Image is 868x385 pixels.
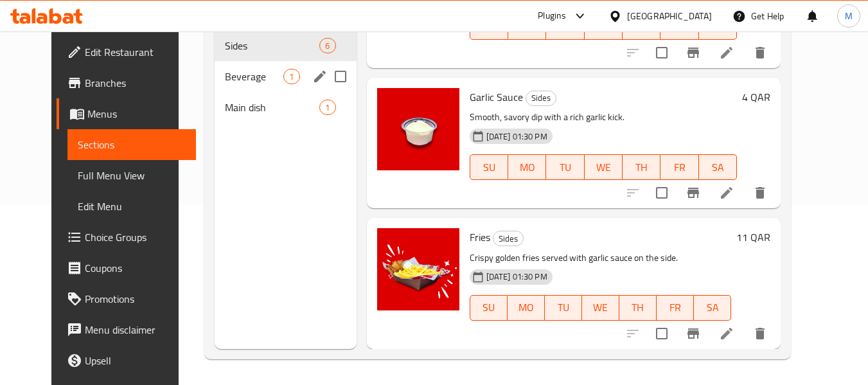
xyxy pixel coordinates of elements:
button: delete [745,318,775,349]
a: Choice Groups [57,222,197,253]
span: MO [513,158,541,177]
span: MO [513,298,540,317]
button: edit [310,67,330,86]
span: [DATE] 01:30 PM [481,271,553,283]
button: WE [582,295,619,321]
div: Main dish1 [215,92,356,123]
span: Full Menu View [78,168,186,183]
a: Edit Restaurant [57,37,197,67]
span: SU [475,298,502,317]
button: SU [470,295,508,321]
span: TU [550,298,577,317]
button: MO [508,154,546,180]
a: Coupons [57,253,197,283]
span: Upsell [85,353,186,368]
span: SA [704,158,732,177]
nav: Menu sections [215,25,356,128]
span: SU [475,158,503,177]
span: FR [662,298,689,317]
span: Sides [526,91,556,105]
button: SU [470,154,508,180]
button: WE [585,154,623,180]
span: Coupons [85,260,186,276]
span: Select to update [648,39,675,66]
span: Promotions [85,291,186,307]
button: Branch-specific-item [678,37,709,68]
div: Sides [493,231,524,246]
span: Branches [85,75,186,91]
a: Edit Menu [67,191,197,222]
span: TH [624,298,651,317]
button: TU [546,154,584,180]
span: Edit Menu [78,199,186,214]
span: Menus [87,106,186,121]
a: Menus [57,98,197,129]
span: FR [666,158,693,177]
span: WE [587,298,614,317]
p: Crispy golden fries served with garlic sauce on the side. [470,250,732,266]
span: [DATE] 01:30 PM [481,130,553,143]
span: Choice Groups [85,229,186,245]
button: MO [508,295,545,321]
button: Branch-specific-item [678,177,709,208]
span: WE [590,158,617,177]
h6: 4 QAR [742,88,770,106]
div: items [319,38,335,53]
button: TH [619,295,657,321]
button: TH [623,154,660,180]
a: Edit menu item [719,326,734,341]
a: Menu disclaimer [57,314,197,345]
div: Sides6 [215,30,356,61]
span: TU [551,158,579,177]
button: TU [545,295,582,321]
div: Sides [526,91,556,106]
button: SA [699,154,737,180]
span: Sections [78,137,186,152]
a: Full Menu View [67,160,197,191]
div: items [319,100,335,115]
span: Beverage [225,69,283,84]
a: Edit menu item [719,45,734,60]
button: SA [694,295,731,321]
span: M [845,9,853,23]
a: Promotions [57,283,197,314]
span: Edit Restaurant [85,44,186,60]
button: delete [745,177,775,208]
span: 6 [320,40,335,52]
span: Fries [470,228,490,247]
span: Main dish [225,100,319,115]
div: Beverage1edit [215,61,356,92]
span: Garlic Sauce [470,87,523,107]
div: Plugins [538,8,566,24]
button: FR [657,295,694,321]
span: TH [628,158,655,177]
span: Select to update [648,320,675,347]
div: items [283,69,299,84]
span: Select to update [648,179,675,206]
span: 1 [284,71,299,83]
h6: 11 QAR [736,228,770,246]
button: Branch-specific-item [678,318,709,349]
div: [GEOGRAPHIC_DATA] [627,9,712,23]
span: Sides [225,38,319,53]
a: Sections [67,129,197,160]
button: delete [745,37,775,68]
button: FR [660,154,698,180]
p: Smooth, savory dip with a rich garlic kick. [470,109,738,125]
a: Edit menu item [719,185,734,201]
img: Fries [377,228,459,310]
img: Garlic Sauce [377,88,459,170]
span: Menu disclaimer [85,322,186,337]
a: Branches [57,67,197,98]
span: Sides [493,231,523,246]
span: SA [699,298,726,317]
a: Upsell [57,345,197,376]
span: 1 [320,102,335,114]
